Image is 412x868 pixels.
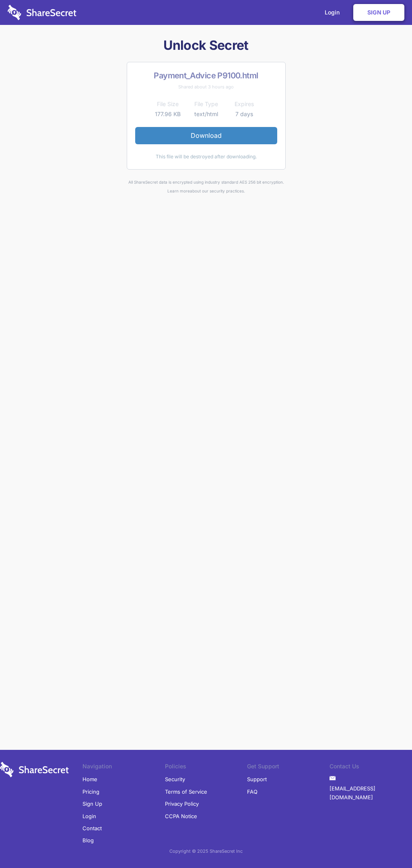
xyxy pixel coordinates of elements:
[165,798,199,810] a: Privacy Policy
[330,762,412,773] li: Contact Us
[165,762,247,773] li: Policies
[135,70,277,81] h2: Payment_Advice P9100.html
[247,762,330,773] li: Get Support
[149,99,187,109] th: File Size
[165,810,197,822] a: CCPA Notice
[82,786,99,798] a: Pricing
[82,834,94,846] a: Blog
[165,786,207,798] a: Terms of Service
[135,82,277,91] div: Shared about 3 hours ago
[225,99,264,109] th: Expires
[8,5,76,20] img: logo-wordmark-white-trans-d4663122ce5f474addd5e946df7df03e33cb6a1c49d2221995e7729f52c070b2.svg
[82,773,97,785] a: Home
[330,782,412,804] a: [EMAIL_ADDRESS][DOMAIN_NAME]
[82,810,96,822] a: Login
[165,773,185,785] a: Security
[82,762,165,773] li: Navigation
[247,773,267,785] a: Support
[247,786,257,798] a: FAQ
[187,99,225,109] th: File Type
[149,109,187,119] td: 177.96 KB
[82,822,102,834] a: Contact
[167,188,190,193] a: Learn more
[135,152,277,161] div: This file will be destroyed after downloading.
[135,127,277,144] a: Download
[82,798,102,810] a: Sign Up
[353,4,404,21] a: Sign Up
[225,109,264,119] td: 7 days
[187,109,225,119] td: text/html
